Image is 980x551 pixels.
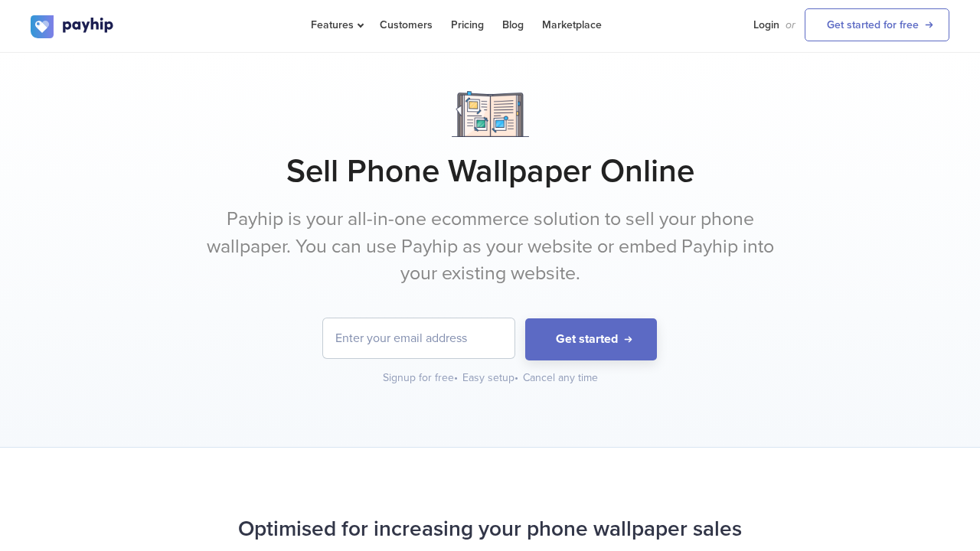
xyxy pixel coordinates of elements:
[31,509,949,549] h2: Optimised for increasing your phone wallpaper sales
[452,91,529,137] img: Notebook.png
[31,15,115,38] img: logo.svg
[525,318,657,360] button: Get started
[805,8,949,41] a: Get started for free
[383,370,459,386] div: Signup for free
[203,206,777,288] p: Payhip is your all-in-one ecommerce solution to sell your phone wallpaper. You can use Payhip as ...
[31,152,949,191] h1: Sell Phone Wallpaper Online
[311,18,361,31] span: Features
[323,318,514,358] input: Enter your email address
[514,371,518,384] span: •
[454,371,458,384] span: •
[462,370,520,386] div: Easy setup
[523,370,598,386] div: Cancel any time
